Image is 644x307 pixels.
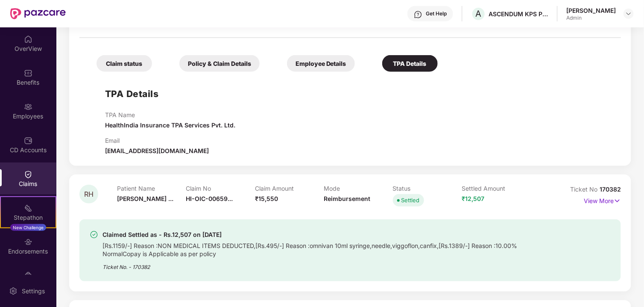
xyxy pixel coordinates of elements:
[566,15,616,21] div: Admin
[324,185,392,192] p: Mode
[186,195,233,202] span: HI-OIC-00659...
[614,196,621,206] img: svg+xml;base64,PHN2ZyB4bWxucz0iaHR0cDovL3d3dy53My5vcmcvMjAwMC9zdmciIHdpZHRoPSIxNyIgaGVpZ2h0PSIxNy...
[84,191,94,198] span: RH
[10,8,66,19] img: New Pazcare Logo
[105,147,209,154] span: [EMAIL_ADDRESS][DOMAIN_NAME]
[426,10,447,17] div: Get Help
[462,195,484,202] span: ₹12,507
[24,238,32,246] img: svg+xml;base64,PHN2ZyBpZD0iRW5kb3JzZW1lbnRzIiB4bWxucz0iaHR0cDovL3d3dy53My5vcmcvMjAwMC9zdmciIHdpZH...
[102,230,524,240] div: Claimed Settled as - Rs.12,507 on [DATE]
[489,10,548,18] div: ASCENDUM KPS PRIVATE LIMITED
[476,9,482,19] span: A
[24,103,32,111] img: svg+xml;base64,PHN2ZyBpZD0iRW1wbG95ZWVzIiB4bWxucz0iaHR0cDovL3d3dy53My5vcmcvMjAwMC9zdmciIHdpZHRoPS...
[584,194,621,206] p: View More
[102,258,524,271] div: Ticket No. - 170382
[255,195,278,202] span: ₹15,550
[19,287,47,295] div: Settings
[10,224,46,231] div: New Challenge
[255,185,324,192] p: Claim Amount
[401,196,420,204] div: Settled
[105,121,235,129] span: HealthIndia Insurance TPA Services Pvt. Ltd.
[105,111,235,118] p: TPA Name
[24,35,32,44] img: svg+xml;base64,PHN2ZyBpZD0iSG9tZSIgeG1sbnM9Imh0dHA6Ly93d3cudzMub3JnLzIwMDAvc3ZnIiB3aWR0aD0iMjAiIG...
[24,204,32,213] img: svg+xml;base64,PHN2ZyB4bWxucz0iaHR0cDovL3d3dy53My5vcmcvMjAwMC9zdmciIHdpZHRoPSIyMSIgaGVpZ2h0PSIyMC...
[24,136,32,145] img: svg+xml;base64,PHN2ZyBpZD0iQ0RfQWNjb3VudHMiIGRhdGEtbmFtZT0iQ0QgQWNjb3VudHMiIHhtbG5zPSJodHRwOi8vd3...
[105,137,209,144] p: Email
[1,213,56,222] div: Stepathon
[566,6,616,15] div: [PERSON_NAME]
[287,55,355,72] div: Employee Details
[24,272,32,280] img: svg+xml;base64,PHN2ZyBpZD0iTXlfT3JkZXJzIiBkYXRhLW5hbWU9Ik15IE9yZGVycyIgeG1sbnM9Imh0dHA6Ly93d3cudz...
[90,230,98,239] img: svg+xml;base64,PHN2ZyBpZD0iU3VjY2Vzcy0zMngzMiIgeG1sbnM9Imh0dHA6Ly93d3cudzMub3JnLzIwMDAvc3ZnIiB3aW...
[179,55,260,72] div: Policy & Claim Details
[186,185,255,192] p: Claim No
[9,287,18,295] img: svg+xml;base64,PHN2ZyBpZD0iU2V0dGluZy0yMHgyMCIgeG1sbnM9Imh0dHA6Ly93d3cudzMub3JnLzIwMDAvc3ZnIiB3aW...
[625,10,632,17] img: svg+xml;base64,PHN2ZyBpZD0iRHJvcGRvd24tMzJ4MzIiIHhtbG5zPSJodHRwOi8vd3d3LnczLm9yZy8yMDAwL3N2ZyIgd2...
[324,195,370,202] span: Reimbursement
[570,186,600,193] span: Ticket No
[414,10,422,19] img: svg+xml;base64,PHN2ZyBpZD0iSGVscC0zMngzMiIgeG1sbnM9Imh0dHA6Ly93d3cudzMub3JnLzIwMDAvc3ZnIiB3aWR0aD...
[24,170,32,179] img: svg+xml;base64,PHN2ZyBpZD0iQ2xhaW0iIHhtbG5zPSJodHRwOi8vd3d3LnczLm9yZy8yMDAwL3N2ZyIgd2lkdGg9IjIwIi...
[600,186,621,193] span: 170382
[117,185,186,192] p: Patient Name
[97,55,152,72] div: Claim status
[102,240,524,258] div: [Rs.1159/-] Reason :NON MEDICAL ITEMS DEDUCTED,[Rs.495/-] Reason :omnivan 10ml syringe,needle,vig...
[462,185,530,192] p: Settled Amount
[117,195,173,202] span: [PERSON_NAME] ...
[393,185,462,192] p: Status
[105,87,159,101] h1: TPA Details
[382,55,438,72] div: TPA Details
[24,69,32,77] img: svg+xml;base64,PHN2ZyBpZD0iQmVuZWZpdHMiIHhtbG5zPSJodHRwOi8vd3d3LnczLm9yZy8yMDAwL3N2ZyIgd2lkdGg9Ij...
